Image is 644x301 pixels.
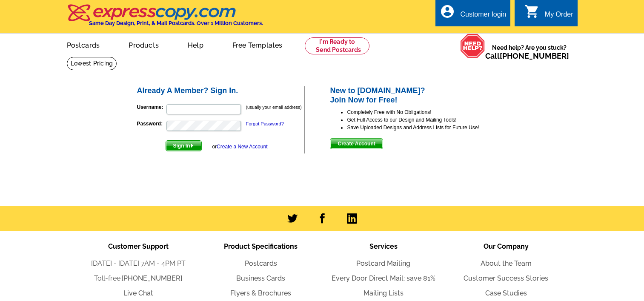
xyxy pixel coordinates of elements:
[356,259,410,267] a: Postcard Mailing
[219,34,296,54] a: Free Templates
[108,242,169,250] span: Customer Support
[347,108,508,116] li: Completely Free with No Obligations!
[524,9,573,20] a: shopping_cart My Order
[485,43,573,60] span: Need help? Are you stuck?
[137,86,304,96] h2: Already A Member? Sign In.
[230,289,291,297] a: Flyers & Brochures
[137,103,166,111] label: Username:
[212,143,267,150] div: or
[123,289,153,297] a: Live Chat
[332,274,435,282] a: Every Door Direct Mail: save 81%
[166,141,201,151] span: Sign In
[481,259,532,267] a: About the Team
[460,34,485,58] img: help
[246,121,284,126] a: Forgot Password?
[217,144,267,150] a: Create a New Account
[347,124,508,131] li: Save Uploaded Designs and Address Lists for Future Use!
[330,139,382,149] span: Create Account
[485,289,527,297] a: Case Studies
[364,289,404,297] a: Mailing Lists
[137,120,166,128] label: Password:
[245,259,277,267] a: Postcards
[347,116,508,124] li: Get Full Access to our Design and Mailing Tools!
[484,242,529,250] span: Our Company
[500,51,569,60] a: [PHONE_NUMBER]
[53,34,114,54] a: Postcards
[236,274,285,282] a: Business Cards
[166,140,202,151] button: Sign In
[67,10,263,26] a: Same Day Design, Print, & Mail Postcards. Over 1 Million Customers.
[460,11,506,23] div: Customer login
[369,242,398,250] span: Services
[524,4,540,19] i: shopping_cart
[545,11,573,23] div: My Order
[224,242,298,250] span: Product Specifications
[464,274,548,282] a: Customer Success Stories
[190,144,194,148] img: button-next-arrow-white.png
[485,51,569,60] span: Call
[246,105,302,110] small: (usually your email address)
[77,258,200,269] li: [DATE] - [DATE] 7AM - 4PM PT
[115,34,172,54] a: Products
[122,274,182,282] a: [PHONE_NUMBER]
[77,273,200,284] li: Toll-free:
[440,4,455,19] i: account_circle
[89,20,263,26] h4: Same Day Design, Print, & Mail Postcards. Over 1 Million Customers.
[330,138,383,149] button: Create Account
[174,34,217,54] a: Help
[330,86,508,105] h2: New to [DOMAIN_NAME]? Join Now for Free!
[440,9,506,20] a: account_circle Customer login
